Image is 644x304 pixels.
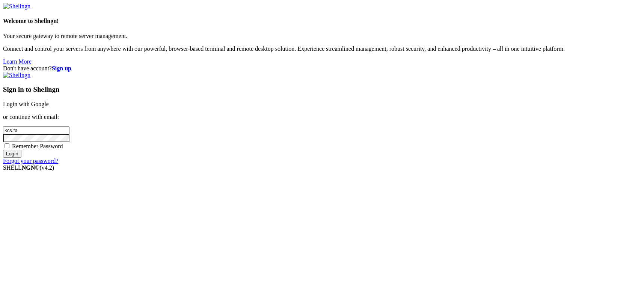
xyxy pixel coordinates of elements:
a: Forgot your password? [3,158,58,164]
span: SHELL © [3,164,54,171]
span: 4.2.0 [40,164,54,171]
div: Don't have account? [3,65,641,72]
p: Connect and control your servers from anywhere with our powerful, browser-based terminal and remo... [3,46,641,52]
p: Your secure gateway to remote server management. [3,33,641,40]
a: Login with Google [3,101,49,107]
p: or continue with email: [3,114,641,120]
span: Remember Password [12,143,63,149]
b: NGN [22,164,35,171]
img: Shellngn [3,72,30,79]
a: Sign up [52,65,71,71]
input: Remember Password [5,143,9,148]
h4: Welcome to Shellngn! [3,18,641,24]
input: Login [3,150,21,158]
a: Learn More [3,58,32,65]
img: Shellngn [3,3,30,10]
h3: Sign in to Shellngn [3,85,641,94]
input: Email address [3,126,69,134]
